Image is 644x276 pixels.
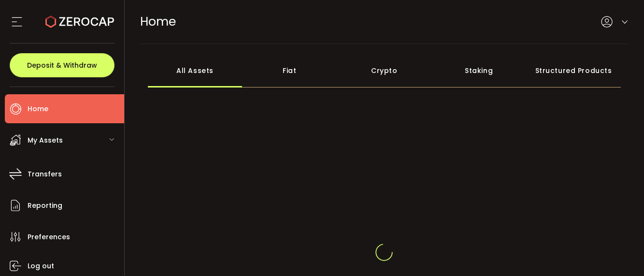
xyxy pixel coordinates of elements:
span: Preferences [28,230,70,244]
div: Staking [431,54,526,87]
div: Crypto [337,54,431,87]
span: Transfers [28,167,62,181]
div: Structured Products [526,54,621,87]
span: Reporting [28,199,62,213]
span: Deposit & Withdraw [27,62,97,69]
span: Log out [28,259,54,273]
span: Home [140,13,176,30]
div: All Assets [148,54,243,87]
span: Home [28,102,48,116]
div: Fiat [242,54,337,87]
span: My Assets [28,133,63,147]
button: Deposit & Withdraw [10,53,114,77]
